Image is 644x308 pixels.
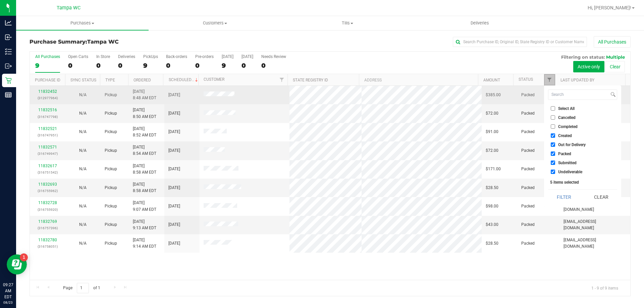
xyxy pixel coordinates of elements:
[588,5,631,10] span: Hi, [PERSON_NAME]!
[34,243,61,250] p: (316758051)
[38,89,57,94] a: 11832452
[594,36,631,48] button: All Purchases
[68,62,88,69] div: 0
[521,147,535,154] span: Packed
[586,283,624,293] span: 1 - 9 of 9 items
[281,20,413,26] span: Tills
[551,170,555,174] input: Undeliverable
[143,54,158,59] div: PickUps
[149,20,281,26] span: Customers
[551,142,555,147] input: Out for Delivery
[7,254,27,274] iframe: Resource center
[133,88,156,101] span: [DATE] 8:48 AM EDT
[38,219,57,224] a: 11832769
[38,145,57,149] a: 11832571
[16,20,149,26] span: Purchases
[79,129,87,135] button: N/A
[79,110,87,117] button: N/A
[462,20,498,26] span: Deliveries
[486,129,498,135] span: $91.00
[79,241,87,246] span: Not Applicable
[521,222,535,228] span: Packed
[551,161,555,165] input: Submitted
[79,147,87,154] button: N/A
[87,39,119,45] span: Tampa WC
[105,203,117,209] span: Pickup
[105,129,117,135] span: Pickup
[563,219,626,231] span: [EMAIL_ADDRESS][DOMAIN_NAME]
[261,62,286,69] div: 0
[558,125,578,129] span: Completed
[486,240,498,247] span: $28.50
[38,126,57,131] a: 11832521
[34,188,61,194] p: (316755962)
[3,300,13,305] p: 08/23
[486,147,498,154] span: $72.00
[105,166,117,172] span: Pickup
[222,54,233,59] div: [DATE]
[118,54,135,59] div: Deliveries
[560,78,594,82] a: Last Updated By
[16,16,149,30] a: Purchases
[79,185,87,190] span: Not Applicable
[486,166,501,172] span: $171.00
[276,74,287,85] a: Filter
[551,151,555,156] input: Packed
[521,166,535,172] span: Packed
[79,129,87,134] span: Not Applicable
[118,62,135,69] div: 0
[558,116,576,120] span: Cancelled
[34,95,61,101] p: (312977964)
[168,129,180,135] span: [DATE]
[544,74,555,85] a: Filter
[79,222,87,227] span: Not Applicable
[79,240,87,247] button: N/A
[293,78,328,82] a: State Registry ID
[486,203,498,209] span: $98.00
[521,92,535,98] span: Packed
[281,16,414,30] a: Tills
[241,54,253,59] div: [DATE]
[521,129,535,135] span: Packed
[5,91,12,98] inline-svg: Reports
[551,133,555,138] input: Created
[77,283,89,293] input: 1
[35,54,60,59] div: All Purchases
[168,110,180,117] span: [DATE]
[79,92,87,98] button: N/A
[168,166,180,172] span: [DATE]
[34,114,61,120] p: (316747798)
[133,144,156,157] span: [DATE] 8:54 AM EDT
[34,206,61,213] p: (316755920)
[519,77,533,82] a: Status
[34,150,61,157] p: (316749947)
[5,77,12,84] inline-svg: Retail
[79,111,87,116] span: Not Applicable
[79,166,87,172] button: N/A
[133,126,156,138] span: [DATE] 8:52 AM EDT
[521,185,535,191] span: Packed
[414,16,546,30] a: Deliveries
[605,61,625,72] button: Clear
[166,62,187,69] div: 0
[20,253,28,261] iframe: Resource center unread badge
[105,147,117,154] span: Pickup
[168,185,180,191] span: [DATE]
[105,78,115,82] a: Type
[133,163,156,176] span: [DATE] 8:58 AM EDT
[105,92,117,98] span: Pickup
[5,63,12,69] inline-svg: Outbound
[606,54,625,60] span: Multiple
[35,62,60,69] div: 9
[34,132,61,138] p: (316747951)
[521,203,535,209] span: Packed
[38,200,57,205] a: 11832728
[453,37,587,47] input: Search Purchase ID, Original ID, State Registry ID or Customer Name...
[105,185,117,191] span: Pickup
[133,219,156,231] span: [DATE] 9:13 AM EDT
[558,143,586,147] span: Out for Delivery
[149,16,281,30] a: Customers
[204,77,224,82] a: Customer
[96,62,110,69] div: 0
[585,190,617,204] button: Clear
